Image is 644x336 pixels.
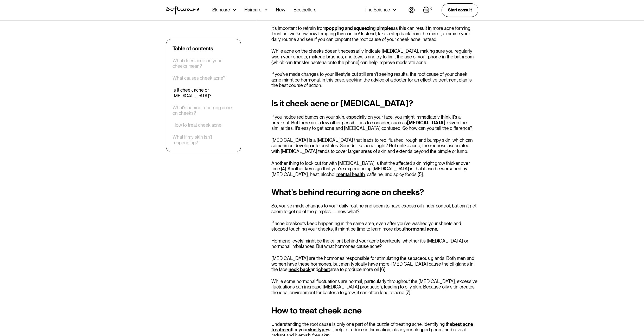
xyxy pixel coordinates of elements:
a: Start consult [442,3,478,17]
div: 0 [429,6,433,11]
a: best acne treatment [271,321,473,333]
h2: What's behind recurring acne on cheeks? [271,187,478,197]
h2: Is it cheek acne or [MEDICAL_DATA]? [271,99,478,108]
p: Another thing to look out for with [MEDICAL_DATA] is that the affected skin might grow thicker ov... [271,160,478,177]
a: [MEDICAL_DATA] [407,120,445,125]
a: home [166,6,200,15]
a: How to treat cheek acne [173,123,221,128]
img: arrow down [233,7,236,12]
div: Haircare [244,7,262,12]
a: neck [289,267,299,272]
p: While acne on the cheeks doesn't necessarily indicate [MEDICAL_DATA], making sure you regularly w... [271,48,478,65]
a: What's behind recurring acne on cheeks? [173,105,234,116]
p: It's important to refrain from as this can result in more acne forming. Trust us, we know how tem... [271,25,478,42]
h2: How to treat cheek acne [271,306,478,315]
a: skin type [308,327,327,332]
p: If acne breakouts keep happening in the same area, even after you've washed your sheets and stopp... [271,221,478,232]
p: [MEDICAL_DATA] are the hormones responsible for stimulating the sebaceous glands. Both men and wo... [271,256,478,272]
img: arrow down [393,7,396,12]
div: Table of contents [173,45,213,52]
img: arrow down [265,7,267,12]
p: [MEDICAL_DATA] is a [MEDICAL_DATA] that leads to red, flushed, rough and bumpy skin, which can so... [271,137,478,154]
a: What if my skin isn't responding? [173,135,234,146]
a: back [300,267,311,272]
a: Open empty cart [423,6,433,14]
p: While some hormonal fluctuations are normal, particularly throughout the [MEDICAL_DATA], excessiv... [271,279,478,295]
p: If you've made changes to your lifestyle but still aren't seeing results, the root cause of your ... [271,71,478,88]
a: Is it cheek acne or [MEDICAL_DATA]? [173,88,234,99]
p: Hormone levels might be the culprit behind your acne breakouts, whether it's [MEDICAL_DATA] or ho... [271,238,478,249]
div: The Science [365,7,390,12]
p: If you notice red bumps on your skin, especially on your face, you might immediately think it's a... [271,114,478,131]
p: So, you've made changes to your daily routine and seem to have excess oil under control, but can'... [271,203,478,214]
a: hormonal acne [405,226,437,232]
img: Software Logo [166,6,200,15]
div: Skincare [212,7,230,12]
a: What does acne on your cheeks mean? [173,58,234,69]
a: popping and squeezing pimples [326,25,393,31]
a: What causes cheek acne? [173,76,225,81]
a: chest [318,267,330,272]
a: mental health [336,172,365,177]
